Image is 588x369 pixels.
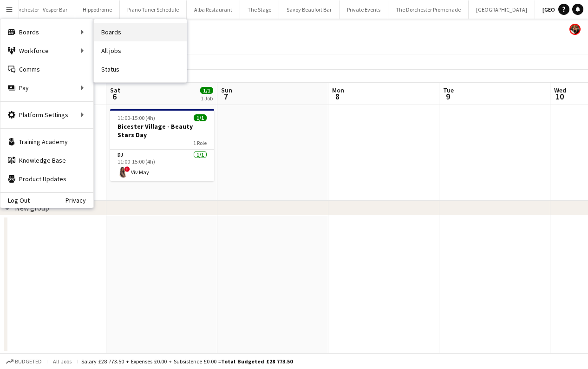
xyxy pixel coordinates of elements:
h3: Bicester Village - Beauty Stars Day [110,122,214,139]
a: All jobs [94,41,187,60]
span: Total Budgeted £28 773.50 [221,358,293,365]
span: 8 [331,91,344,102]
div: Pay [0,79,93,97]
span: 11:00-15:00 (4h) [118,114,155,121]
a: Knowledge Base [0,151,93,170]
a: Comms [0,60,93,79]
a: Training Academy [0,132,93,151]
button: Private Events [340,0,388,19]
span: 6 [109,91,120,102]
span: 1 Role [193,139,207,146]
button: Savoy Beaufort Bar [279,0,340,19]
div: Boards [0,23,93,41]
div: Platform Settings [0,105,93,124]
span: 1/1 [194,114,207,121]
button: The Stage [240,0,279,19]
button: Hippodrome [75,0,120,19]
span: 9 [442,91,454,102]
a: Product Updates [0,170,93,188]
span: ! [124,166,130,172]
span: 7 [220,91,232,102]
button: Piano Tuner Schedule [120,0,187,19]
app-user-avatar: Rosie Skuse [569,24,581,35]
button: The Dorchester Promenade [388,0,469,19]
span: 1/1 [200,87,213,94]
a: Log Out [0,197,30,204]
button: Budgeted [5,356,43,367]
app-job-card: 11:00-15:00 (4h)1/1Bicester Village - Beauty Stars Day1 RoleDJ1/111:00-15:00 (4h)!Viv May [110,109,214,181]
span: 10 [553,91,566,102]
span: Budgeted [15,358,42,365]
span: Mon [332,86,344,94]
button: Alba Restaurant [187,0,240,19]
div: 1 Job [201,95,213,102]
a: Privacy [65,197,93,204]
div: Salary £28 773.50 + Expenses £0.00 + Subsistence £0.00 = [81,358,293,365]
app-card-role: DJ1/111:00-15:00 (4h)!Viv May [110,150,214,181]
a: Boards [94,23,187,41]
a: Status [94,60,187,79]
span: Sun [221,86,232,94]
span: Sat [110,86,120,94]
span: Wed [554,86,566,94]
span: All jobs [51,358,73,365]
button: [GEOGRAPHIC_DATA] [469,0,535,19]
span: Tue [443,86,454,94]
div: Workforce [0,41,93,60]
